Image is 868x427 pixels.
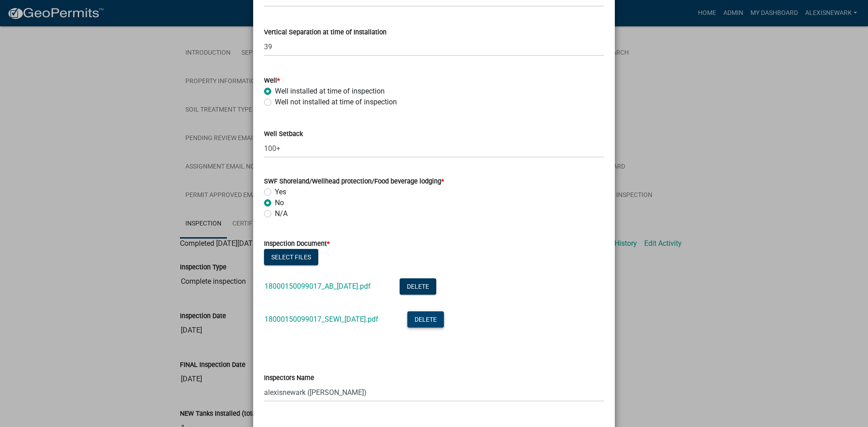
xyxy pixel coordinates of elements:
[400,283,436,291] wm-modal-confirm: Delete Document
[275,197,284,208] label: No
[275,187,286,197] label: Yes
[264,375,314,381] label: Inspectors Name
[264,131,303,137] label: Well Setback
[275,208,288,219] label: N/A
[264,241,330,247] label: Inspection Document
[275,97,397,108] label: Well not installed at time of inspection
[400,278,436,295] button: Delete
[264,78,280,84] label: Well
[407,311,444,328] button: Delete
[264,249,318,265] button: Select files
[407,316,444,324] wm-modal-confirm: Delete Document
[264,315,378,324] a: 18000150099017_SEWI_[DATE].pdf
[275,86,385,97] label: Well installed at time of inspection
[264,282,371,291] a: 18000150099017_AB_[DATE].pdf
[264,178,444,185] label: SWF Shoreland/Wellhead protection/Food beverage lodging
[264,29,387,36] label: Vertical Separation at time of Installation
